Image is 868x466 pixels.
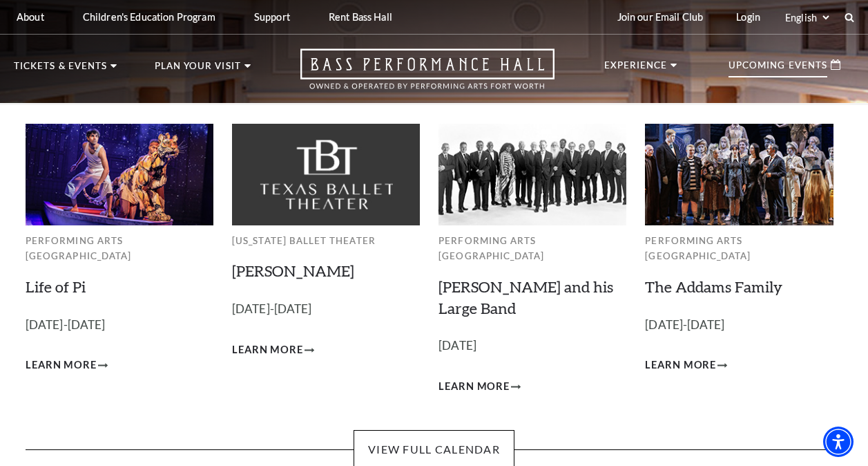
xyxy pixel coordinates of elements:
img: Performing Arts Fort Worth [438,124,626,225]
p: [DATE]-[DATE] [645,315,833,335]
a: Learn More Peter Pan [232,342,314,359]
a: Learn More The Addams Family [645,357,727,374]
p: [US_STATE] Ballet Theater [232,233,420,249]
a: Learn More Lyle Lovett and his Large Band [438,378,521,395]
p: [DATE]-[DATE] [26,315,213,335]
p: Tickets & Events [14,62,107,78]
p: Performing Arts [GEOGRAPHIC_DATA] [645,233,833,264]
p: About [17,11,44,23]
img: Performing Arts Fort Worth [645,124,833,225]
p: Experience [604,61,668,77]
span: Learn More [232,342,303,359]
p: Performing Arts [GEOGRAPHIC_DATA] [26,233,213,264]
a: The Addams Family [645,277,782,296]
p: [DATE] [438,336,626,356]
img: Texas Ballet Theater [232,124,420,225]
a: Learn More Life of Pi [26,357,108,374]
select: Select: [782,11,831,24]
p: Rent Bass Hall [329,11,392,23]
p: Support [254,11,290,23]
a: [PERSON_NAME] [232,261,354,280]
p: Children's Education Program [83,11,215,23]
p: Performing Arts [GEOGRAPHIC_DATA] [438,233,626,264]
span: Learn More [438,378,510,395]
p: [DATE]-[DATE] [232,299,420,319]
a: Life of Pi [26,277,86,296]
div: Accessibility Menu [823,427,853,457]
a: Open this option [251,48,604,103]
p: Upcoming Events [729,61,827,77]
a: [PERSON_NAME] and his Large Band [438,277,613,317]
p: Plan Your Visit [155,62,241,78]
span: Learn More [26,357,97,374]
img: Performing Arts Fort Worth [26,124,213,225]
span: Learn More [645,357,716,374]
